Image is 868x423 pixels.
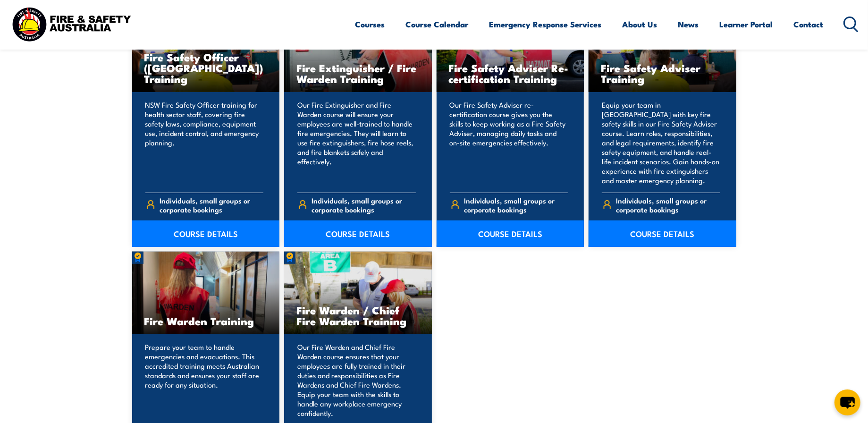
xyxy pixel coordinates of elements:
[616,196,720,214] span: Individuals, small groups or corporate bookings
[437,220,584,247] a: COURSE DETAILS
[602,100,720,185] p: Equip your team in [GEOGRAPHIC_DATA] with key fire safety skills in our Fire Safety Adviser cours...
[406,12,469,37] a: Course Calendar
[284,220,432,247] a: COURSE DETAILS
[296,305,420,326] h3: Fire Warden / Chief Fire Warden Training
[355,12,385,37] a: Courses
[450,100,568,185] p: Our Fire Safety Adviser re-certification course gives you the skills to keep working as a Fire Sa...
[297,342,416,418] p: Our Fire Warden and Chief Fire Warden course ensures that your employees are fully trained in the...
[144,51,268,84] h3: Fire Safety Officer ([GEOGRAPHIC_DATA]) Training
[794,12,824,37] a: Contact
[297,100,416,185] p: Our Fire Extinguisher and Fire Warden course will ensure your employees are well-trained to handl...
[464,196,568,214] span: Individuals, small groups or corporate bookings
[678,12,699,37] a: News
[144,315,268,326] h3: Fire Warden Training
[449,62,572,84] h3: Fire Safety Adviser Re-certification Training
[296,62,420,84] h3: Fire Extinguisher / Fire Warden Training
[601,62,724,84] h3: Fire Safety Adviser Training
[312,196,416,214] span: Individuals, small groups or corporate bookings
[489,12,602,37] a: Emergency Response Services
[834,389,860,415] button: chat-button
[589,220,736,247] a: COURSE DETAILS
[720,12,773,37] a: Learner Portal
[160,196,263,214] span: Individuals, small groups or corporate bookings
[132,220,280,247] a: COURSE DETAILS
[623,12,657,37] a: About Us
[145,342,264,418] p: Prepare your team to handle emergencies and evacuations. This accredited training meets Australia...
[145,100,264,185] p: NSW Fire Safety Officer training for health sector staff, covering fire safety laws, compliance, ...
